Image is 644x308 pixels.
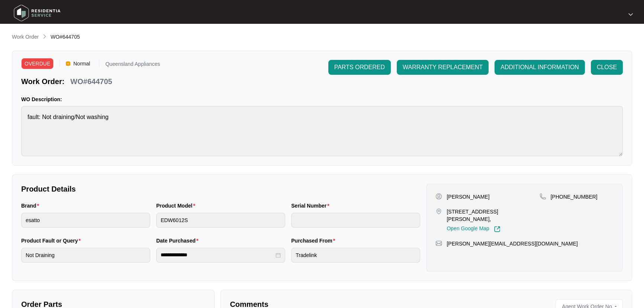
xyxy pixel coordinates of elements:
[21,96,623,103] p: WO Description:
[500,63,579,72] span: ADDITIONAL INFORMATION
[435,193,442,200] img: user-pin
[21,213,150,228] input: Brand
[435,208,442,215] img: map-pin
[12,33,39,41] p: Work Order
[447,240,577,247] p: [PERSON_NAME][EMAIL_ADDRESS][DOMAIN_NAME]
[291,202,332,209] label: Serial Number
[291,237,338,244] label: Purchased From
[70,58,93,69] span: Normal
[591,60,623,75] button: CLOSE
[540,193,546,200] img: map-pin
[161,251,274,259] input: Date Purchased
[21,248,150,263] input: Product Fault or Query
[397,60,489,75] button: WARRANTY REPLACEMENT
[21,76,64,87] p: Work Order:
[70,76,112,87] p: WO#644705
[447,226,500,232] a: Open Google Map
[447,208,539,223] p: [STREET_ADDRESS][PERSON_NAME],
[334,63,385,72] span: PARTS ORDERED
[403,63,483,72] span: WARRANTY REPLACEMENT
[21,106,623,156] textarea: fault: Not draining/Not washing
[494,226,500,232] img: Link-External
[66,61,70,66] img: Vercel Logo
[551,193,598,200] p: [PHONE_NUMBER]
[495,60,585,75] button: ADDITIONAL INFORMATION
[291,213,420,228] input: Serial Number
[156,237,201,244] label: Date Purchased
[291,248,420,263] input: Purchased From
[21,237,84,244] label: Product Fault or Query
[21,202,42,209] label: Brand
[156,213,285,228] input: Product Model
[21,58,54,69] span: OVERDUE
[42,33,48,39] img: chevron-right
[51,34,80,40] span: WO#644705
[447,193,489,200] p: [PERSON_NAME]
[435,240,442,247] img: map-pin
[597,63,617,72] span: CLOSE
[328,60,391,75] button: PARTS ORDERED
[105,61,160,69] p: Queensland Appliances
[11,2,63,24] img: residentia service logo
[21,184,420,194] p: Product Details
[156,202,198,209] label: Product Model
[628,13,633,16] img: dropdown arrow
[10,33,40,41] a: Work Order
